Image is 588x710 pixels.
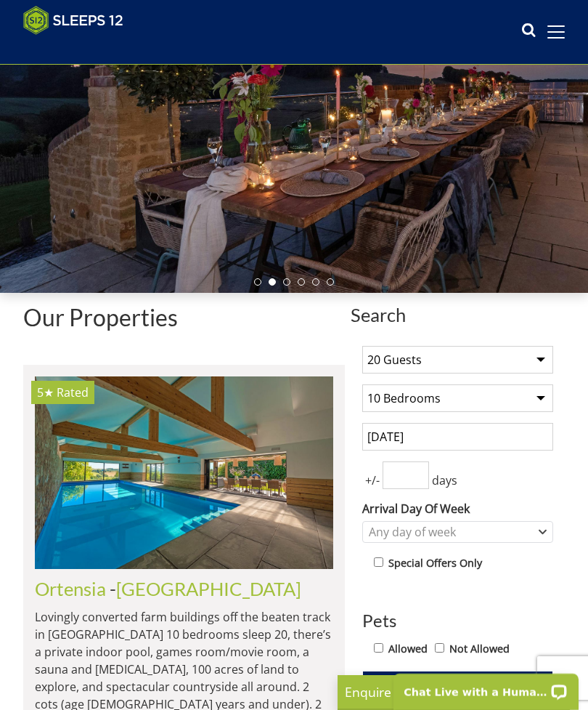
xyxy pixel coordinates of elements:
[362,671,553,691] button: Update
[449,641,510,657] label: Not Allowed
[365,524,535,540] div: Any day of week
[110,578,301,600] span: -
[388,555,482,571] label: Special Offers Only
[23,6,123,35] img: Sleeps 12
[351,304,565,325] span: Search
[384,664,588,710] iframe: LiveChat chat widget
[35,578,106,600] a: Ortensia
[388,641,428,657] label: Allowed
[362,472,383,489] span: +/-
[362,611,553,630] h3: Pets
[35,376,333,569] a: 5★ Rated
[57,384,89,400] span: Rated
[345,682,563,701] p: Enquire Now
[429,472,460,489] span: days
[362,500,553,517] label: Arrival Day Of Week
[23,304,345,330] h1: Our Properties
[116,578,301,600] a: [GEOGRAPHIC_DATA]
[35,376,333,569] img: wylder-somerset-large-luxury-holiday-home-sleeps-10.original.jpg
[37,384,54,400] span: Ortensia has a 5 star rating under the Quality in Tourism Scheme
[362,423,553,451] input: Arrival Date
[362,521,553,543] div: Combobox
[16,44,168,56] iframe: Customer reviews powered by Trustpilot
